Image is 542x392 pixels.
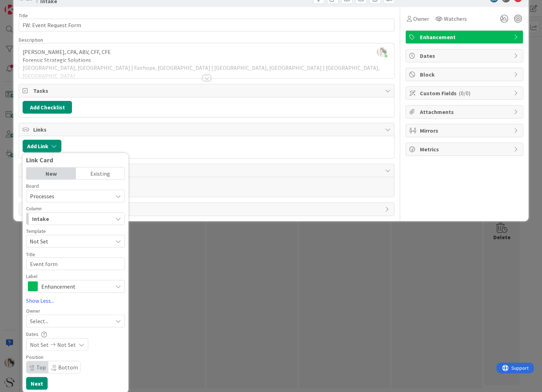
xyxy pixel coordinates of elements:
[19,19,394,31] input: type card name here...
[26,168,76,180] div: New
[26,274,37,279] span: Label
[32,214,49,223] span: Intake
[33,205,381,213] span: History
[420,108,510,116] span: Attachments
[26,212,125,225] button: Intake
[26,331,38,336] span: Dates
[76,168,125,180] div: Existing
[23,48,390,56] p: [PERSON_NAME], CPA, ABV, CFF, CFE
[26,355,43,360] span: Position
[26,251,35,258] label: Title
[23,140,61,152] button: Add Link
[33,125,381,134] span: Links
[33,86,381,95] span: Tasks
[30,317,48,325] span: Select...
[30,193,54,200] span: Processes
[58,364,78,371] span: Bottom
[26,229,46,234] span: Template
[420,145,510,153] span: Metrics
[36,364,46,371] span: Top
[19,37,43,43] span: Description
[26,308,40,313] span: Owner
[26,296,125,305] a: Show Less...
[459,90,470,97] span: ( 0/0 )
[23,101,72,114] button: Add Checklist
[26,206,42,211] span: Column
[26,183,39,188] span: Board
[19,12,28,19] label: Title
[420,89,510,97] span: Custom Fields
[26,258,125,270] textarea: Event form
[15,1,32,10] span: Support
[30,340,49,349] span: Not Set
[41,282,109,291] span: Enhancement
[420,33,510,41] span: Enhancement
[420,52,510,60] span: Dates
[413,14,429,23] span: Owner
[420,126,510,135] span: Mirrors
[26,377,48,390] button: Next
[377,47,387,57] img: khuw9Zwdgjik5dLLghHNcNXsaTe6KtJG.jpg
[23,56,390,64] p: Forensic Strategic Solutions
[33,166,381,175] span: Comments
[444,14,467,23] span: Watchers
[26,157,125,164] div: Link Card
[57,340,76,349] span: Not Set
[420,70,510,79] span: Block
[30,237,107,246] span: Not Set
